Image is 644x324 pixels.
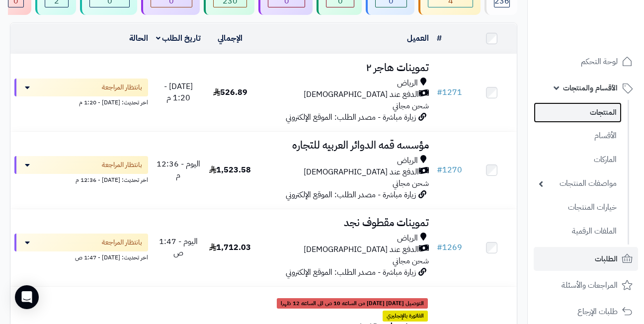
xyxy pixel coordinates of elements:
[164,81,193,104] span: [DATE] - 1:20 م
[102,238,142,247] span: بانتظار المراجعة
[304,244,419,255] span: الدفع عند [DEMOGRAPHIC_DATA]
[534,247,638,271] a: الطلبات
[437,32,442,44] a: #
[156,32,201,44] a: تاريخ الطلب
[534,125,622,147] a: الأقسام
[383,311,428,322] span: الفاتورة بالإنجليزي
[407,32,429,44] a: العميل
[577,305,618,319] span: طلبات الإرجاع
[563,81,618,95] span: الأقسام والمنتجات
[437,86,442,98] span: #
[129,32,148,44] a: الحالة
[576,7,635,28] img: logo-2.png
[159,236,198,259] span: اليوم - 1:47 ص
[437,242,462,253] a: #1269
[213,86,247,98] span: 526.89
[277,298,428,309] span: التوصيل [DATE] [DATE] من الساعه 10 ص الى الساعه 12 ظهرا
[304,166,419,178] span: الدفع عند [DEMOGRAPHIC_DATA]
[534,300,638,324] a: طلبات الإرجاع
[534,149,622,170] a: الماركات
[562,278,618,292] span: المراجعات والأسئلة
[393,177,429,189] span: شحن مجاني
[534,173,622,194] a: مواصفات المنتجات
[397,78,418,89] span: الرياض
[209,242,251,253] span: 1,712.03
[304,89,419,100] span: الدفع عند [DEMOGRAPHIC_DATA]
[15,285,39,309] div: Open Intercom Messenger
[437,164,462,176] a: #1270
[393,100,429,112] span: شحن مجاني
[259,62,429,74] h3: تموينات هاجر ٢
[437,164,442,176] span: #
[286,266,416,278] span: زيارة مباشرة - مصدر الطلب: الموقع الإلكتروني
[14,174,148,184] div: اخر تحديث: [DATE] - 12:36 م
[534,197,622,218] a: خيارات المنتجات
[102,82,142,92] span: بانتظار المراجعة
[595,252,618,266] span: الطلبات
[393,255,429,267] span: شحن مجاني
[14,251,148,262] div: اخر تحديث: [DATE] - 1:47 ص
[286,111,416,123] span: زيارة مباشرة - مصدر الطلب: الموقع الإلكتروني
[397,233,418,244] span: الرياض
[534,221,622,242] a: الملفات الرقمية
[157,158,200,181] span: اليوم - 12:36 م
[437,86,462,98] a: #1271
[259,217,429,229] h3: تموينات مقطوف نجد
[437,242,442,253] span: #
[581,55,618,69] span: لوحة التحكم
[397,155,418,166] span: الرياض
[218,32,242,44] a: الإجمالي
[534,273,638,297] a: المراجعات والأسئلة
[286,189,416,201] span: زيارة مباشرة - مصدر الطلب: الموقع الإلكتروني
[209,164,251,176] span: 1,523.58
[102,160,142,170] span: بانتظار المراجعة
[14,96,148,107] div: اخر تحديث: [DATE] - 1:20 م
[534,102,622,123] a: المنتجات
[259,140,429,151] h3: مؤسسه قمه الدوائر العربيه للتجاره
[534,50,638,74] a: لوحة التحكم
